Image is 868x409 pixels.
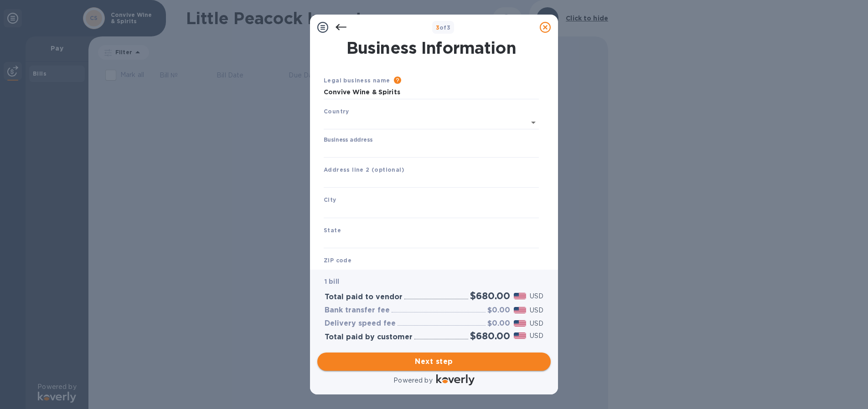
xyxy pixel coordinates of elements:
h3: $0.00 [487,306,510,315]
img: Logo [436,374,475,385]
img: USD [514,320,526,327]
h3: $0.00 [487,319,510,328]
p: USD [530,319,543,328]
h3: Total paid by customer [325,333,413,342]
span: Next step [325,356,543,367]
b: Address line 2 (optional) [324,166,404,173]
h2: $680.00 [470,290,510,302]
b: of 3 [436,24,451,31]
h2: $680.00 [470,330,510,342]
b: City [324,196,336,203]
span: 3 [436,24,439,31]
label: Business address [324,138,372,143]
p: Powered by [393,376,432,385]
button: Next step [317,353,551,371]
h3: Total paid to vendor [325,293,403,302]
img: USD [514,293,526,299]
b: ZIP code [324,257,351,264]
img: USD [514,332,526,339]
p: USD [530,306,543,315]
p: USD [530,331,543,341]
h3: Bank transfer fee [325,306,390,315]
b: Country [324,108,349,115]
img: USD [514,307,526,313]
button: Open [527,116,540,129]
h3: Delivery speed fee [325,319,396,328]
p: USD [530,291,543,301]
b: Legal business name [324,77,390,84]
h1: Business Information [322,38,541,57]
b: State [324,227,341,234]
b: 1 bill [325,278,339,285]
